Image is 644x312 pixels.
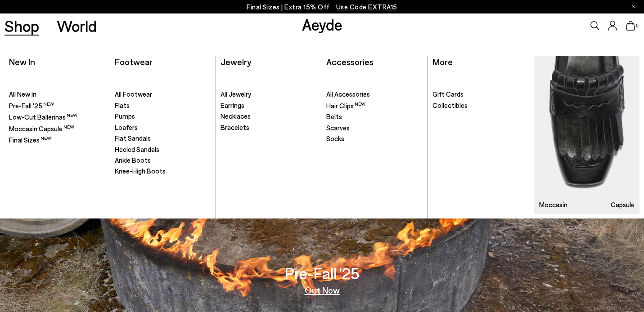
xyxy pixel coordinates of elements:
[115,134,212,143] a: Flat Sandals
[221,90,317,99] a: All Jewelry
[221,90,251,98] span: All Jewelry
[326,134,423,143] a: Socks
[115,134,151,142] span: Flat Sandals
[9,56,35,67] a: New In
[534,56,639,214] img: Mobile_e6eede4d-78b8-4bd1-ae2a-4197e375e133_900x.jpg
[221,101,317,110] a: Earrings
[221,123,249,131] span: Bracelets
[115,167,166,175] span: Knee-High Boots
[305,285,340,294] a: Out Now
[247,1,397,13] p: Final Sizes | Extra 15% Off
[432,56,453,67] a: More
[285,265,360,281] h3: Pre-Fall '25
[57,18,97,34] a: World
[9,124,105,134] a: Moccasin Capsule
[9,112,105,122] a: Low-Cut Ballerinas
[115,156,151,164] span: Ankle Boots
[432,90,464,98] span: Gift Cards
[326,112,342,120] span: Belts
[626,21,635,31] a: 0
[9,101,105,111] a: Pre-Fall '25
[115,112,212,121] a: Pumps
[326,102,365,110] span: Hair Clips
[5,18,39,34] a: Shop
[115,90,152,98] span: All Footwear
[326,101,423,111] a: Hair Clips
[115,145,212,154] a: Heeled Sandals
[611,201,635,208] h3: Capsule
[9,90,36,98] span: All New In
[9,113,77,121] span: Low-Cut Ballerinas
[221,112,251,120] span: Necklaces
[9,136,51,144] span: Final Sizes
[326,90,370,98] span: All Accessories
[326,124,423,133] a: Scarves
[9,125,74,133] span: Moccasin Capsule
[115,123,212,132] a: Loafers
[221,101,244,109] span: Earrings
[9,135,105,145] a: Final Sizes
[336,3,397,11] span: Navigate to /collections/ss25-final-sizes
[115,101,212,110] a: Flats
[115,56,153,67] a: Footwear
[539,201,567,208] h3: Moccasin
[432,101,530,110] a: Collectibles
[115,101,130,109] span: Flats
[326,90,423,99] a: All Accessories
[115,167,212,176] a: Knee-High Boots
[221,112,317,121] a: Necklaces
[115,123,138,131] span: Loafers
[115,90,212,99] a: All Footwear
[326,134,344,143] span: Socks
[9,102,54,110] span: Pre-Fall '25
[115,145,159,153] span: Heeled Sandals
[326,56,374,67] a: Accessories
[534,56,639,214] a: Moccasin Capsule
[432,101,468,109] span: Collectibles
[115,156,212,165] a: Ankle Boots
[115,112,135,120] span: Pumps
[221,56,251,67] a: Jewelry
[302,15,342,34] a: Aeyde
[326,112,423,121] a: Belts
[432,90,530,99] a: Gift Cards
[221,123,317,132] a: Bracelets
[326,124,350,132] span: Scarves
[635,23,639,28] span: 0
[9,90,105,99] a: All New In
